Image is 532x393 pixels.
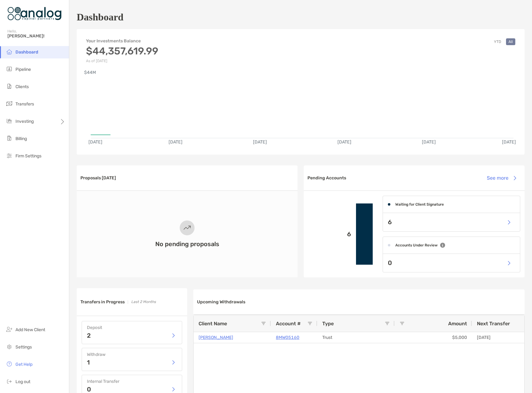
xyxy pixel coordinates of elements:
[131,298,156,306] p: Last 2 Months
[80,299,125,305] h3: Transfers in Progress
[15,84,29,89] span: Clients
[6,360,13,368] img: get-help icon
[7,2,62,25] img: Zoe Logo
[503,139,517,145] text: [DATE]
[86,45,158,57] h3: $44,357,619.99
[15,136,27,141] span: Billing
[388,218,392,226] p: 6
[253,139,267,145] text: [DATE]
[307,175,346,181] h3: Pending Accounts
[6,378,13,385] img: logout icon
[6,100,13,107] img: transfers icon
[87,325,177,330] h4: Deposit
[482,171,521,185] button: See more
[448,321,467,327] span: Amount
[338,139,352,145] text: [DATE]
[87,359,90,365] p: 1
[15,49,38,55] span: Dashboard
[6,135,13,142] img: billing icon
[169,139,182,145] text: [DATE]
[87,379,177,384] h4: Internal Transfer
[15,119,34,124] span: Investing
[15,379,30,384] span: Log out
[6,48,13,55] img: dashboard icon
[15,67,31,72] span: Pipeline
[15,362,32,367] span: Get Help
[7,33,65,39] span: [PERSON_NAME]!
[317,332,395,343] div: Trust
[87,386,91,392] p: 0
[6,343,13,350] img: settings icon
[15,101,34,107] span: Transfers
[276,334,299,341] a: 8MW05160
[197,299,245,305] h3: Upcoming Withdrawals
[86,38,158,44] h4: Your Investments Balance
[6,83,13,90] img: clients icon
[199,321,227,327] span: Client Name
[395,202,444,207] h4: Waiting for Client Signature
[6,117,13,125] img: investing icon
[309,230,351,238] p: 6
[15,344,32,350] span: Settings
[15,153,41,159] span: Firm Settings
[491,38,504,45] button: YTD
[6,326,13,333] img: add_new_client icon
[15,327,45,332] span: Add New Client
[322,321,334,327] span: Type
[88,139,102,145] text: [DATE]
[276,321,301,327] span: Account #
[6,65,13,73] img: pipeline icon
[199,334,233,341] a: [PERSON_NAME]
[477,321,510,327] span: Next Transfer
[87,332,91,339] p: 2
[395,243,438,247] h4: Accounts Under Review
[80,175,116,181] h3: Proposals [DATE]
[388,259,392,267] p: 0
[84,70,96,75] text: $44M
[6,152,13,159] img: firm-settings icon
[87,352,177,357] h4: Withdraw
[395,332,472,343] div: $5,000
[77,11,123,23] h1: Dashboard
[506,38,515,45] button: All
[86,59,158,63] p: As of [DATE]
[155,240,219,248] h3: No pending proposals
[423,139,436,145] text: [DATE]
